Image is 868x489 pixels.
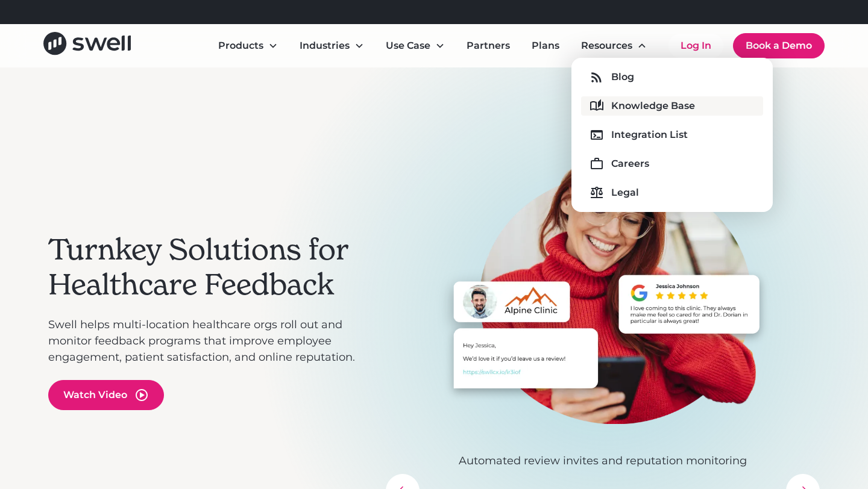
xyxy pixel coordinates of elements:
a: Partners [457,34,520,58]
div: Legal [611,185,639,200]
div: Knowledge Base [611,99,695,113]
div: Careers [611,157,649,171]
a: home [43,32,131,59]
a: Log In [668,34,723,58]
a: Careers [581,154,763,173]
p: Automated review invites and reputation monitoring [386,453,820,469]
a: Legal [581,183,763,202]
div: Resources [581,39,632,53]
a: Plans [522,34,569,58]
a: Knowledge Base [581,96,763,116]
div: Blog [611,70,634,84]
div: Products [209,34,288,58]
div: 1 of 3 [386,135,820,469]
a: Book a Demo [733,33,825,58]
h2: Turnkey Solutions for Healthcare Feedback [48,232,374,302]
div: Resources [571,34,656,58]
div: Products [218,39,263,53]
div: Use Case [376,34,454,58]
nav: Resources [571,58,773,212]
a: Integration List [581,125,763,145]
iframe: Chat Widget [656,359,868,489]
div: Industries [290,34,374,58]
div: Watch Video [63,388,127,402]
p: Swell helps multi-location healthcare orgs roll out and monitor feedback programs that improve em... [48,317,374,366]
div: Industries [300,39,350,53]
div: Use Case [386,39,430,53]
a: Blog [581,67,763,87]
div: Integration List [611,128,688,142]
a: open lightbox [48,380,164,410]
